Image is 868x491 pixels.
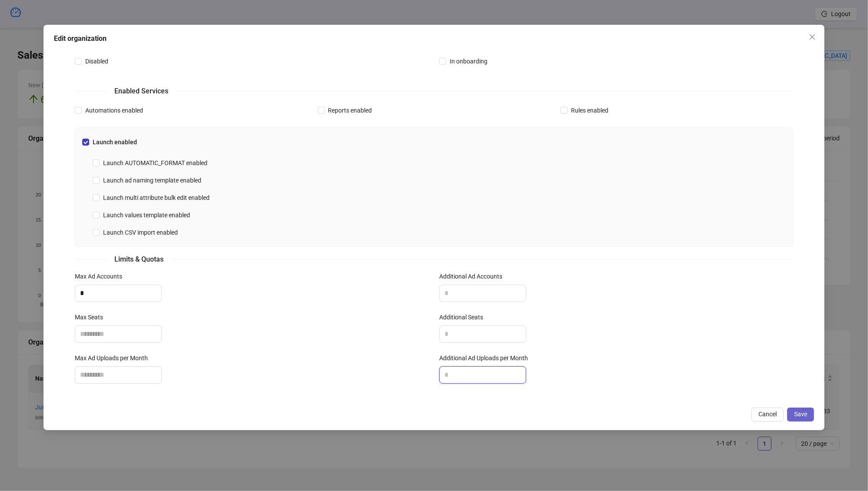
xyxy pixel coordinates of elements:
[75,367,161,383] input: Max Ad Uploads per Month
[75,353,154,363] label: Max Ad Uploads per Month
[107,86,175,96] span: Enabled Services
[89,137,140,147] span: Launch enabled
[439,353,534,363] label: Additional Ad Uploads per Month
[440,367,526,383] input: Additional Ad Uploads per Month
[439,272,508,281] label: Additional Ad Accounts
[805,30,819,44] button: Close
[75,326,161,342] input: Max Seats
[100,228,181,237] span: Launch CSV import enabled
[75,272,128,281] label: Max Ad Accounts
[75,312,109,322] label: Max Seats
[82,56,112,66] span: Disabled
[100,210,194,220] span: Launch values template enabled
[100,176,205,185] span: Launch ad naming template enabled
[75,285,161,302] input: Max Ad Accounts
[82,106,147,115] span: Automations enabled
[440,285,526,302] input: Additional Ad Accounts
[446,56,491,66] span: In onboarding
[794,411,807,418] span: Save
[54,33,814,44] div: Edit organization
[758,411,777,418] span: Cancel
[751,408,784,421] button: Cancel
[568,106,612,115] span: Rules enabled
[440,326,526,342] input: Additional Seats
[100,193,213,202] span: Launch multi attribute bulk edit enabled
[100,158,211,168] span: Launch AUTOMATIC_FORMAT enabled
[107,254,170,265] span: Limits & Quotas
[809,33,816,40] span: close
[787,408,814,421] button: Save
[325,106,376,115] span: Reports enabled
[439,312,489,322] label: Additional Seats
